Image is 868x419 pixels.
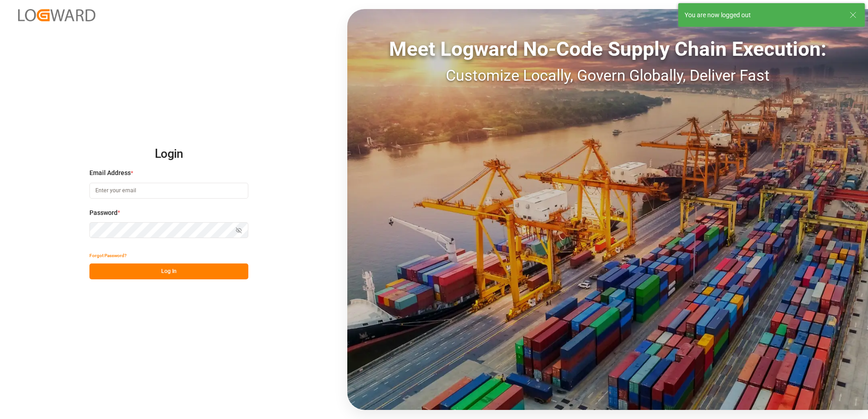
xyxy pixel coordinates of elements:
div: Meet Logward No-Code Supply Chain Execution: [347,34,868,64]
span: Email Address [89,168,131,178]
h2: Login [89,140,248,169]
button: Log In [89,263,248,279]
div: Customize Locally, Govern Globally, Deliver Fast [347,64,868,87]
img: Logward_new_orange.png [18,9,95,21]
div: You are now logged out [685,10,841,20]
span: Password [89,208,118,218]
button: Forgot Password? [89,248,127,263]
input: Enter your email [89,183,248,199]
